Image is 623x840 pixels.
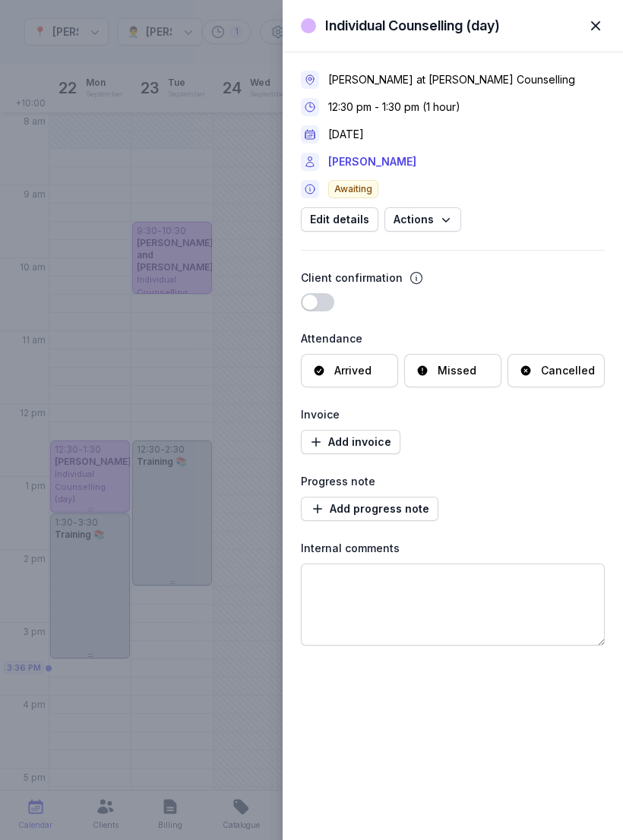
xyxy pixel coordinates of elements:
[384,207,461,232] button: Actions
[328,127,364,142] div: [DATE]
[301,406,605,424] div: Invoice
[310,433,391,451] span: Add invoice
[301,269,403,287] div: Client confirmation
[301,539,605,557] div: Internal comments
[328,72,575,87] div: [PERSON_NAME] at [PERSON_NAME] Counselling
[334,363,372,378] div: Arrived
[310,210,369,229] span: Edit details
[394,210,452,229] span: Actions
[301,207,378,232] button: Edit details
[325,17,500,35] div: Individual Counselling (day)
[301,472,605,491] div: Progress note
[310,500,429,518] span: Add progress note
[328,180,378,198] span: Awaiting
[438,363,476,378] div: Missed
[541,363,595,378] div: Cancelled
[328,153,416,171] a: [PERSON_NAME]
[328,99,460,115] div: 12:30 pm - 1:30 pm (1 hour)
[301,330,605,348] div: Attendance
